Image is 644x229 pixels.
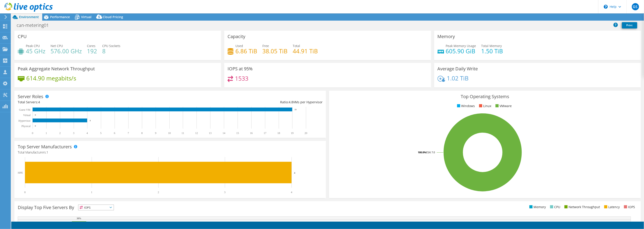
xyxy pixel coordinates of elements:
text: 20 [305,132,307,135]
h4: 45 GHz [26,49,45,54]
h3: CPU [18,34,27,39]
span: 4.8 [289,100,293,104]
h3: Average Daily Write [438,66,478,71]
text: 6 [114,132,115,135]
h4: Total Manufacturers: [18,150,323,155]
text: 38% [77,217,81,220]
div: Total Servers: [18,100,170,105]
text: 17 [264,132,266,135]
h4: 1.50 TiB [481,49,503,54]
li: Memory [528,205,546,210]
h4: 44.91 TiB [293,49,318,54]
a: Print [622,22,637,28]
h4: 38.05 TiB [262,49,288,54]
text: 13 [209,132,212,135]
text: 1 [91,191,92,194]
span: Virtual [81,15,91,19]
li: Latency [603,205,620,210]
text: 4 [86,132,88,135]
text: 0 [24,191,26,194]
span: Performance [50,15,70,19]
div: Ratio: VMs per Hypervisor [170,100,323,105]
li: Windows [456,104,475,108]
text: 19 [294,108,297,111]
h4: 576.00 GHz [51,49,82,54]
text: 4 [291,191,292,194]
text: HPE [18,171,23,174]
text: 16 [250,132,253,135]
h3: Peak Aggregate Network Throughput [18,66,95,71]
text: 10 [168,132,171,135]
h3: Top Operating Systems [332,94,637,99]
text: 8 [141,132,143,135]
span: CPU Sockets [102,44,120,48]
span: Peak CPU [26,44,40,48]
svg: \n [604,5,608,9]
text: Guest VM [19,108,30,111]
text: 5 [100,132,102,135]
h4: 1.02 TiB [447,76,469,81]
span: Environment [19,15,39,19]
text: 4 [294,171,295,174]
span: Free [262,44,269,48]
text: Physical [21,125,31,128]
span: 4 [38,100,40,104]
tspan: ESXi 7.0 [426,151,435,154]
h4: 8 [102,49,120,54]
h3: Memory [438,34,455,39]
span: IOPS [78,205,114,210]
span: 1 [46,150,48,154]
text: 18 [277,132,280,135]
text: 0 [35,125,36,127]
h3: Server Roles [18,94,43,99]
h4: 1533 [235,76,248,81]
text: 15 [236,132,239,135]
text: 12 [195,132,198,135]
span: GS [632,3,639,10]
li: IOPS [623,205,635,210]
span: Cores [87,44,95,48]
text: 2 [59,132,61,135]
text: 0 [32,132,33,135]
text: 34% [112,221,117,224]
h4: 605.90 GiB [446,49,476,54]
h3: Capacity [228,34,245,39]
text: 1 [46,132,47,135]
h3: IOPS at 95% [228,66,253,71]
li: Network Throughput [563,205,600,210]
text: 3 [224,191,226,194]
h1: can-metering01 [15,23,56,28]
h3: Top Server Manufacturers [18,144,72,149]
li: CPU [549,205,560,210]
text: 0 [35,114,36,116]
span: Total [293,44,300,48]
h4: 6.86 TiB [235,49,257,54]
text: Hypervisor [18,119,31,122]
span: Used [235,44,243,48]
text: 9 [155,132,156,135]
span: Net CPU [51,44,63,48]
li: Linux [478,104,491,108]
li: VMware [494,104,512,108]
h4: 614.90 megabits/s [26,76,76,81]
text: 19 [291,132,294,135]
span: Peak Memory Usage [446,44,476,48]
text: 7 [128,132,129,135]
span: Total Memory [481,44,502,48]
tspan: 100.0% [418,151,426,154]
h4: 192 [87,49,97,54]
text: 3 [73,132,74,135]
text: 2 [158,191,159,194]
text: 4 [90,119,91,122]
text: 11 [181,132,184,135]
text: 14 [223,132,225,135]
span: Cloud Pricing [103,15,123,19]
text: Virtual [23,114,31,117]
